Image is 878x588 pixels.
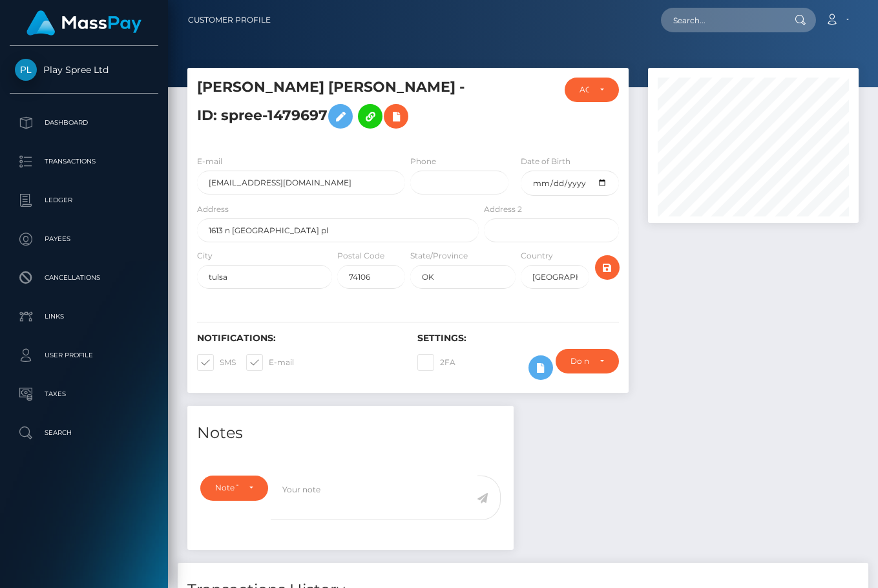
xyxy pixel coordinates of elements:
label: Address [197,204,229,215]
p: User Profile [15,346,153,365]
div: Note Type [215,483,238,493]
p: Ledger [15,191,153,210]
img: Play Spree Ltd [15,59,37,81]
a: Taxes [10,378,158,410]
a: Search [10,417,158,449]
button: Note Type [200,476,268,500]
label: City [197,250,213,262]
label: Country [521,250,553,262]
a: Dashboard [10,107,158,139]
input: Search... [661,8,782,32]
button: Do not require [556,349,619,373]
a: Payees [10,223,158,255]
a: Cancellations [10,262,158,294]
label: E-mail [197,156,222,167]
p: Payees [15,229,153,249]
div: ACTIVE [580,85,589,95]
label: SMS [197,354,236,371]
a: Links [10,300,158,333]
p: Transactions [15,152,153,171]
div: Do not require [570,356,589,366]
label: Address 2 [484,204,522,215]
p: Search [15,423,153,443]
span: Play Spree Ltd [10,64,158,76]
a: Transactions [10,145,158,178]
h6: Settings: [417,333,618,344]
p: Taxes [15,384,153,404]
p: Cancellations [15,268,153,288]
h4: Notes [197,422,504,445]
p: Dashboard [15,113,153,132]
p: Links [15,307,153,326]
button: ACTIVE [565,78,619,102]
a: User Profile [10,339,158,372]
a: Customer Profile [188,6,271,34]
h5: [PERSON_NAME] [PERSON_NAME] - ID: spree-1479697 [197,78,472,135]
label: Postal Code [337,250,384,262]
label: E-mail [246,354,294,371]
label: State/Province [410,250,468,262]
label: Phone [410,156,436,167]
label: 2FA [417,354,455,371]
label: Date of Birth [521,156,570,167]
h6: Notifications: [197,333,398,344]
img: MassPay Logo [26,10,141,36]
a: Ledger [10,184,158,216]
